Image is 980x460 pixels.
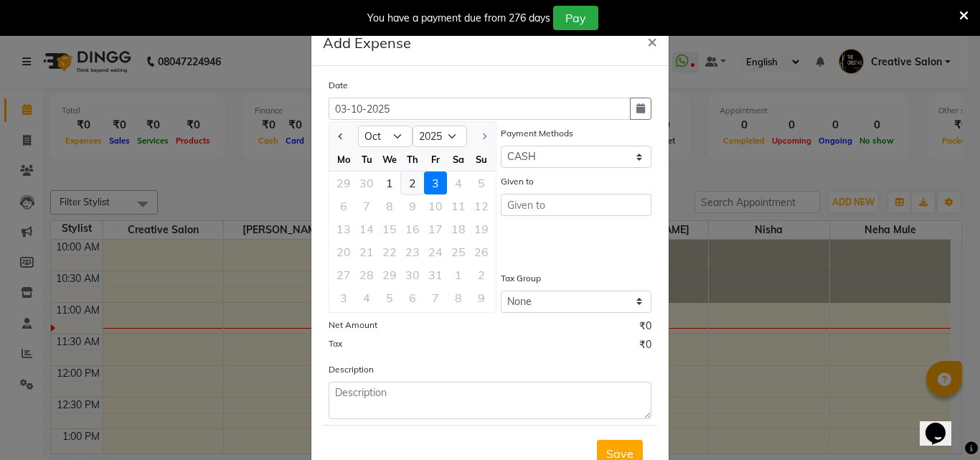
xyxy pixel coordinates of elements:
[329,363,374,376] label: Description
[355,172,378,194] div: 30
[447,148,470,171] div: Sa
[332,172,355,194] div: 29
[401,172,424,194] div: 2
[401,148,424,171] div: Th
[424,172,447,194] div: Friday, October 3, 2025
[378,172,401,194] div: 1
[424,148,447,171] div: Fr
[355,172,378,194] div: Tuesday, September 30, 2025
[401,172,424,194] div: Thursday, October 2, 2025
[329,319,377,332] label: Net Amount
[355,148,378,171] div: Tu
[501,194,651,216] input: Given to
[553,6,598,30] button: Pay
[335,125,347,148] button: Previous month
[470,148,493,171] div: Su
[920,403,966,446] iframe: chat widget
[358,126,413,147] select: Select month
[378,148,401,171] div: We
[367,11,550,26] div: You have a payment due from 276 days
[501,127,573,140] label: Payment Methods
[639,319,651,337] span: ₹0
[639,337,651,356] span: ₹0
[501,272,541,285] label: Tax Group
[501,175,534,188] label: Given to
[323,32,411,54] h5: Add Expense
[332,172,355,194] div: Monday, September 29, 2025
[329,79,348,92] label: Date
[647,30,657,52] span: ×
[329,337,342,350] label: Tax
[424,172,447,194] div: 3
[332,148,355,171] div: Mo
[636,21,669,61] button: Close
[413,126,467,147] select: Select year
[378,172,401,194] div: Wednesday, October 1, 2025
